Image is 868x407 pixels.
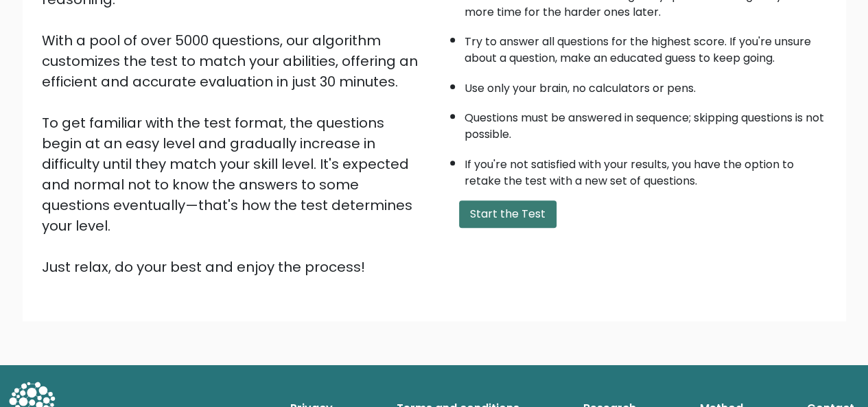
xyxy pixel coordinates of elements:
[465,150,827,189] li: If you're not satisfied with your results, you have the option to retake the test with a new set ...
[465,103,827,143] li: Questions must be answered in sequence; skipping questions is not possible.
[465,73,827,97] li: Use only your brain, no calculators or pens.
[465,27,827,67] li: Try to answer all questions for the highest score. If you're unsure about a question, make an edu...
[459,200,556,228] button: Start the Test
